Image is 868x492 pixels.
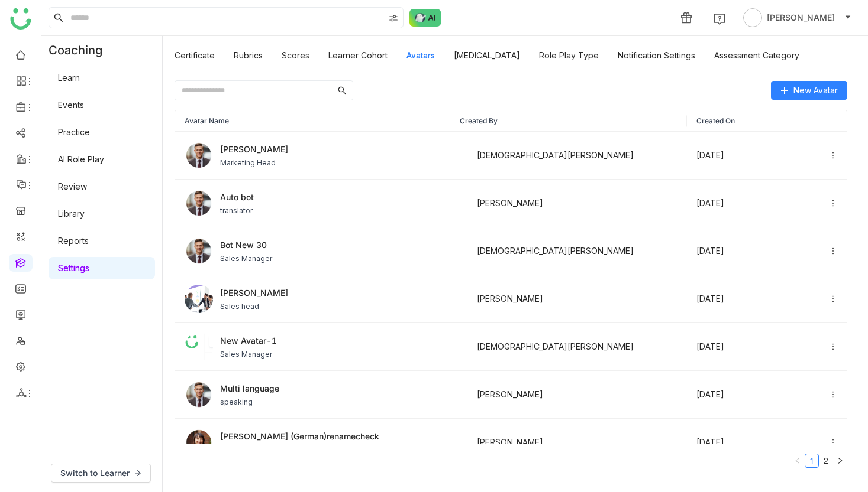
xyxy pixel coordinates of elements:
[805,454,818,467] a: 1
[234,50,263,60] a: Rubrics
[460,387,677,402] div: [PERSON_NAME]
[220,430,379,442] span: [PERSON_NAME] (German)renamecheck
[58,127,90,137] a: Practice
[185,285,213,313] img: 68c94f1052e66838b9518aed
[819,454,832,467] a: 2
[460,340,677,354] div: [DEMOGRAPHIC_DATA][PERSON_NAME]
[58,208,85,219] a: Library
[58,73,80,83] a: Learn
[460,340,474,354] img: 684a9b06de261c4b36a3cf65
[687,110,847,132] th: Created On
[220,349,277,360] span: Sales Manager
[460,244,677,258] div: [DEMOGRAPHIC_DATA][PERSON_NAME]
[220,191,254,203] span: Auto bot
[220,286,288,299] span: [PERSON_NAME]
[460,387,474,402] img: 684a9aedde261c4b36a3ced9
[185,189,213,217] img: male.png
[220,206,254,216] span: translator
[220,158,288,168] span: Marketing Head
[185,141,213,170] img: male.png
[41,36,120,64] div: Coaching
[696,197,724,210] div: [DATE]
[714,13,725,25] img: help.svg
[741,8,854,27] button: [PERSON_NAME]
[714,50,799,60] a: Assessment Category
[696,292,724,305] div: [DATE]
[409,9,441,27] img: ask-buddy-normal.svg
[696,340,724,353] div: [DATE]
[282,50,309,60] a: Scores
[58,154,104,164] a: AI Role Play
[819,454,833,468] li: 2
[175,50,215,60] a: Certificate
[618,50,695,60] a: Notification Settings
[220,301,288,312] span: Sales head
[220,253,272,264] span: Sales Manager
[58,236,89,246] a: Reports
[389,14,398,23] img: search-type.svg
[450,110,687,132] th: Created By
[743,8,762,27] img: avatar
[185,380,213,409] img: male.png
[696,388,724,401] div: [DATE]
[460,148,474,162] img: 684a9b06de261c4b36a3cf65
[696,245,724,258] div: [DATE]
[220,143,288,155] span: [PERSON_NAME]
[51,464,151,483] button: Switch to Learner
[58,263,89,273] a: Settings
[185,333,213,361] img: 68c9481f52e66838b95152f1
[220,239,272,251] span: Bot New 30
[539,50,599,60] a: Role Play Type
[10,8,31,30] img: logo
[771,81,847,100] button: New Avatar
[460,244,474,258] img: 684a9b06de261c4b36a3cf65
[220,397,279,408] span: speaking
[696,436,724,449] div: [DATE]
[460,435,474,449] img: 684a9b22de261c4b36a3d00f
[460,148,677,162] div: [DEMOGRAPHIC_DATA][PERSON_NAME]
[185,428,213,457] img: female.png
[793,84,838,97] span: New Avatar
[220,382,279,395] span: Multi language
[805,454,819,468] li: 1
[460,196,474,210] img: 684a9aedde261c4b36a3ced9
[60,467,130,480] span: Switch to Learner
[406,50,435,60] a: Avatars
[454,50,520,60] a: [MEDICAL_DATA]
[220,334,277,347] span: New Avatar-1
[460,292,474,306] img: 684a9b22de261c4b36a3d00f
[460,196,677,210] div: [PERSON_NAME]
[696,149,724,162] div: [DATE]
[185,237,213,265] img: male.png
[328,50,388,60] a: Learner Cohort
[790,454,805,468] button: Previous Page
[58,100,84,110] a: Events
[460,435,677,449] div: [PERSON_NAME]
[767,11,835,24] span: [PERSON_NAME]
[833,454,847,468] button: Next Page
[460,292,677,306] div: [PERSON_NAME]
[58,181,87,191] a: Review
[175,110,450,132] th: Avatar Name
